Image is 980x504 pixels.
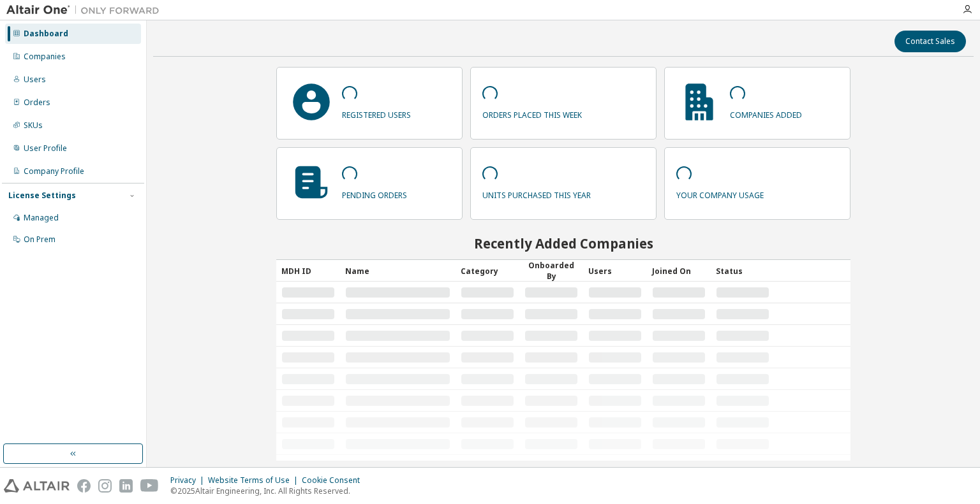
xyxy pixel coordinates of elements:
div: Companies [24,52,66,62]
img: altair_logo.svg [4,479,70,493]
div: Users [588,261,642,281]
p: companies added [730,106,802,120]
div: Category [461,261,514,281]
div: Privacy [170,475,208,486]
div: Users [24,75,46,85]
p: © 2025 Altair Engineering, Inc. All Rights Reserved. [170,486,367,496]
p: pending orders [342,186,407,201]
div: Managed [24,213,59,223]
div: MDH ID [281,261,335,281]
div: Joined On [652,261,706,281]
div: Website Terms of Use [208,475,302,486]
div: Orders [24,97,50,108]
p: your company usage [676,186,764,201]
img: youtube.svg [140,479,159,493]
div: License Settings [8,191,76,201]
p: units purchased this year [482,186,591,201]
div: Dashboard [24,29,68,39]
div: Status [716,261,769,281]
div: Onboarded By [524,260,578,282]
div: On Prem [24,234,56,245]
div: SKUs [24,120,43,131]
img: linkedin.svg [119,479,133,493]
h2: Recently Added Companies [276,235,850,252]
p: registered users [342,106,411,120]
div: User Profile [24,143,67,154]
p: orders placed this week [482,106,582,120]
div: Name [345,261,451,281]
img: Altair One [6,4,166,17]
div: Company Profile [24,166,84,176]
img: facebook.svg [77,479,91,493]
img: instagram.svg [98,479,112,493]
button: Contact Sales [895,31,966,52]
div: Cookie Consent [302,475,367,486]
